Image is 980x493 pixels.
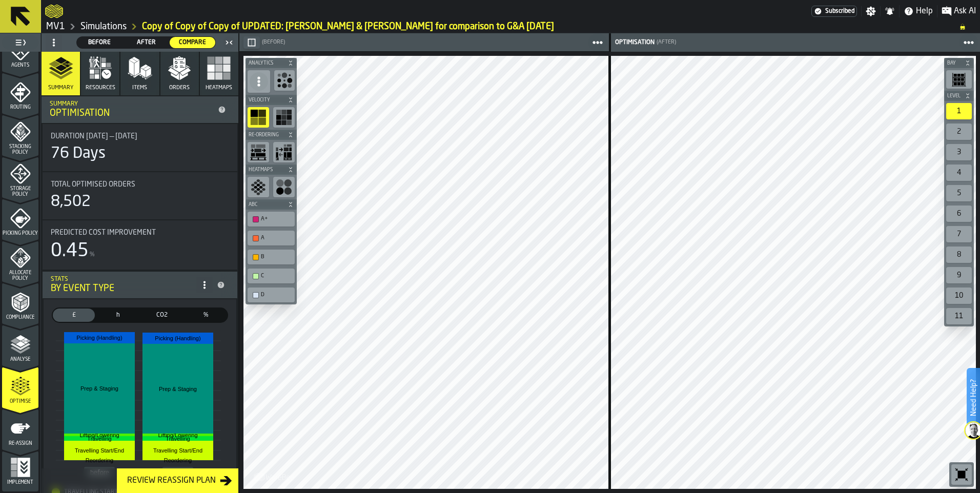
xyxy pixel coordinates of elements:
[2,399,38,404] span: Optimise
[946,185,972,201] div: 5
[2,367,38,408] li: menu Optimise
[944,142,974,162] div: button-toolbar-undefined
[48,85,73,91] span: Summary
[117,468,238,493] button: button-Review Reassign Plan
[124,37,169,48] div: thumb
[916,5,933,17] span: Help
[262,39,285,46] span: (Before)
[944,203,974,224] div: button-toolbar-undefined
[945,93,963,99] span: Level
[246,140,271,165] div: button-toolbar-undefined
[123,36,170,49] label: button-switch-multi-After
[51,229,229,237] div: Title
[187,311,225,320] span: %
[246,248,297,266] div: button-toolbar-undefined
[944,68,974,91] div: button-toolbar-undefined
[946,246,972,263] div: 8
[271,105,297,130] div: button-toolbar-undefined
[99,311,137,320] span: h
[953,466,970,483] svg: Reset zoom and position
[142,21,554,32] a: link-to-/wh/i/3ccf57d1-1e0c-4a81-a3bb-c2011c5f0d50/simulations/8705a2e2-abed-4c2e-a7a1-c6aa727a447b
[944,91,974,101] button: button-
[247,97,285,103] span: Velocity
[246,58,297,68] button: button-
[51,193,91,211] div: 8,502
[247,60,285,66] span: Analytics
[43,220,237,270] div: stat-Predicted Cost Improvement
[246,165,297,175] button: button-
[2,270,38,281] span: Allocate Policy
[900,5,937,17] label: button-toggle-Help
[246,466,303,487] a: logo-header
[45,2,63,20] a: logo-header
[51,283,196,294] div: By event type
[2,357,38,362] span: Analyse
[141,309,183,322] div: thumb
[250,179,267,195] svg: show zones
[46,21,65,32] a: link-to-/wh/i/3ccf57d1-1e0c-4a81-a3bb-c2011c5f0d50
[143,311,181,320] span: CO2
[247,132,285,138] span: Re-Ordering
[52,307,96,323] label: button-switch-multi-Cost
[43,124,237,171] div: stat-Duration 25/08/2024 — 25/12/2025
[2,73,38,114] li: menu Routing
[271,175,297,199] div: button-toolbar-undefined
[51,132,229,140] div: Title
[2,157,38,198] li: menu Storage Policy
[132,85,147,91] span: Items
[246,175,271,199] div: button-toolbar-undefined
[261,235,292,241] div: A
[250,233,293,243] div: A
[946,287,972,304] div: 10
[276,72,293,89] svg: Show Congestion
[246,266,297,285] div: button-toolbar-undefined
[77,37,122,48] div: thumb
[2,315,38,320] span: Compliance
[250,252,293,262] div: B
[881,6,899,16] label: button-toggle-Notifications
[222,36,236,49] label: button-toggle-Close me
[949,462,974,487] div: button-toolbar-undefined
[825,8,854,15] span: Subscribed
[2,63,38,68] span: Agents
[945,60,963,66] span: Bay
[43,172,237,219] div: stat-Total Optimised Orders
[944,285,974,306] div: button-toolbar-undefined
[2,441,38,446] span: Re-assign
[140,307,184,323] label: button-switch-multi-CO2
[96,307,140,323] label: button-switch-multi-Time
[250,109,267,126] svg: show ABC heatmap
[170,37,215,48] div: thumb
[271,140,297,165] div: button-toolbar-undefined
[86,85,115,91] span: Resources
[657,39,676,46] span: (After)
[2,199,38,240] li: menu Picking Policy
[51,241,89,261] div: 0.45
[2,186,38,197] span: Storage Policy
[944,121,974,142] div: button-toolbar-undefined
[51,180,229,189] div: Title
[246,95,297,105] button: button-
[247,167,285,173] span: Heatmaps
[169,36,216,49] label: button-switch-multi-Compare
[944,58,974,68] button: button-
[946,206,972,222] div: 6
[51,180,135,189] span: Total Optimised Orders
[128,38,165,47] span: After
[2,31,38,72] li: menu Agents
[206,85,232,91] span: Heatmaps
[811,6,857,17] a: link-to-/wh/i/3ccf57d1-1e0c-4a81-a3bb-c2011c5f0d50/settings/billing
[261,292,292,298] div: D
[261,273,292,279] div: C
[944,306,974,326] div: button-toolbar-undefined
[944,183,974,203] div: button-toolbar-undefined
[97,309,139,322] div: thumb
[50,100,214,108] div: Summary
[276,144,292,160] svg: show applied reorders heatmap
[123,475,220,487] div: Review Reassign Plan
[250,214,293,224] div: A+
[246,210,297,229] div: button-toolbar-undefined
